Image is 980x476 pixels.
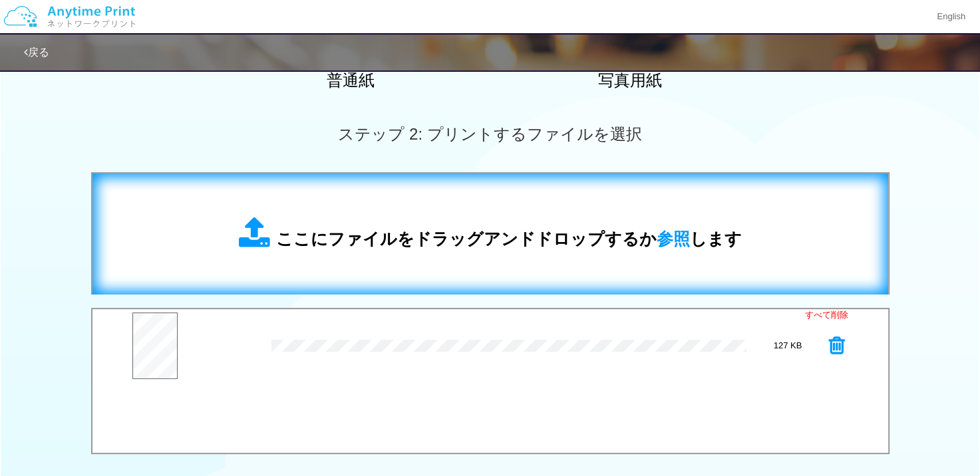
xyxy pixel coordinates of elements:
a: すべて削除 [805,309,848,322]
a: 戻る [24,47,49,58]
span: ステップ 2: プリントするファイルを選択 [338,125,641,143]
h2: 写真用紙 [514,72,746,89]
h2: 普通紙 [234,72,467,89]
span: 参照 [657,229,690,248]
div: 127 KB [746,340,829,352]
span: ここにファイルをドラッグアンドドロップするか します [276,229,742,248]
